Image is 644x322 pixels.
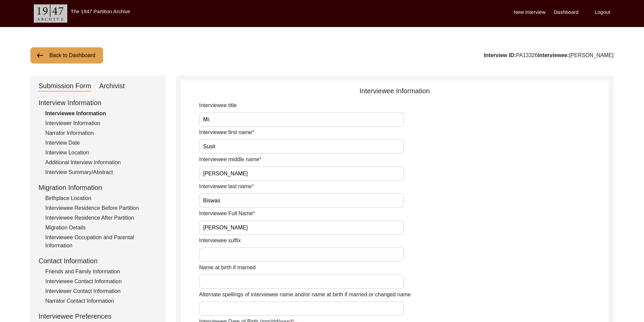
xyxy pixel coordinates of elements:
[199,155,261,164] label: Interviewee middle name
[45,277,158,286] div: Interviewee Contact Information
[39,182,158,193] div: Migration Information
[45,194,158,202] div: Birthplace Location
[45,214,158,222] div: Interviewee Residence After Partition
[45,168,158,176] div: Interview Summary/Abstract
[45,268,158,276] div: Friends and Family Information
[39,311,158,321] div: Interviewee Preferences
[45,149,158,157] div: Interview Location
[199,291,411,299] label: Alternate spellings of interviewee name and/or name at birth if married or changed name
[484,52,516,58] b: Interview ID:
[484,51,614,59] div: PA13326 [PERSON_NAME]
[199,209,255,218] label: Interviewee Full Name
[181,86,609,96] div: Interviewee Information
[199,101,237,109] label: Interviewee title
[514,8,546,16] label: New Interview
[595,8,610,16] label: Logout
[554,8,578,16] label: Dashboard
[45,297,158,305] div: Narrator Contact Information
[199,182,254,191] label: Interviewee last name
[45,139,158,147] div: Interview Date
[99,81,125,92] div: Archivist
[199,264,256,272] label: Name at birth if married
[538,52,569,58] b: Interviewee:
[199,237,241,245] label: Interviewee suffix
[45,233,158,250] div: Interviewee Occupation and Parental Information
[45,129,158,137] div: Narrator Information
[45,158,158,167] div: Additional Interview Information
[45,224,158,232] div: Migration Details
[199,128,254,137] label: Interviewee first name
[36,51,44,59] img: arrow-left.png
[39,81,91,92] div: Submission Form
[71,8,130,14] label: The 1947 Partition Archive
[30,47,103,64] button: Back to Dashboard
[39,256,158,266] div: Contact Information
[39,98,158,108] div: Interview Information
[45,204,158,212] div: Interviewee Residence Before Partition
[34,4,67,23] img: header-logo.png
[45,109,158,118] div: Interviewee Information
[45,119,158,127] div: Interviewer Information
[45,287,158,295] div: Interviewer Contact Information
